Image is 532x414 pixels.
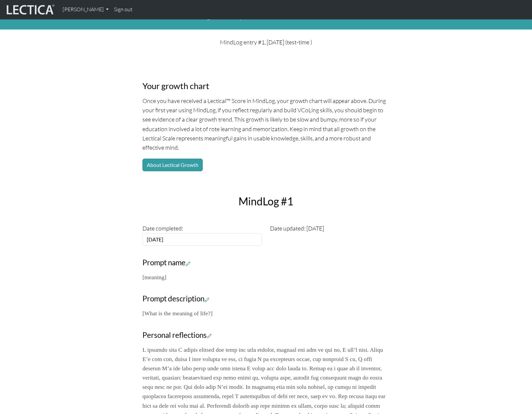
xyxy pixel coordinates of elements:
h3: Prompt description [142,294,390,303]
p: MindLog entry #1, [DATE] (test-time ) [142,37,390,47]
a: [PERSON_NAME] [60,3,111,17]
a: Sign out [111,3,135,17]
h3: Your growth chart [142,81,390,91]
button: About Lectical Growth [142,159,203,171]
h3: Personal reflections [142,331,390,340]
p: [What is the meaning of life?] [142,309,390,318]
div: Date updated: [DATE] [266,224,394,245]
p: [meaning] [142,273,390,282]
h3: Prompt name [142,258,390,267]
h2: MindLog #1 [138,195,394,208]
label: Date completed: [142,224,183,233]
p: Once you have received a Lectical™ Score in MindLog, your growth chart will appear above. During ... [142,96,390,152]
img: lecticalive [5,3,55,16]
